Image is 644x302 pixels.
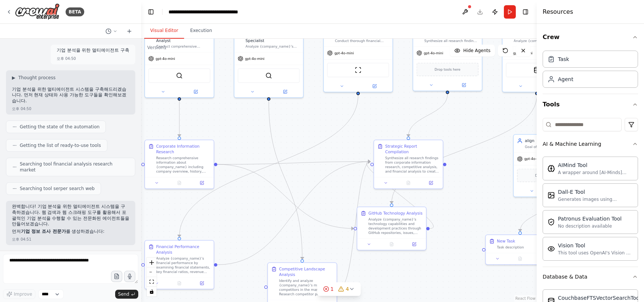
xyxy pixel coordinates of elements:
[269,89,301,95] button: Open in side panel
[20,124,100,130] span: Getting the state of the automation
[234,28,303,98] div: Competitive Intelligence SpecialistAnalyze {company_name}'s competitive landscape by identifying ...
[115,290,138,299] button: Send
[369,211,423,216] div: GitHub Technology Analysis
[520,7,531,17] button: Hide right sidebar
[547,245,555,253] img: VisionTool
[422,180,441,186] button: Open in side panel
[147,287,157,296] button: toggle interactivity
[57,56,76,61] div: 오후 04:50
[355,67,362,73] img: ScrapeWebsiteTool
[323,28,393,92] div: Conduct thorough financial analysis of {company_name} including revenue trends, profitability, fi...
[533,256,552,262] button: Open in side panel
[515,296,536,301] a: React Flow attribution
[12,229,129,235] p: 먼저 를 생성하겠습니다:
[12,75,56,81] button: ▶Thought process
[385,144,439,155] div: Strategic Report Compilation
[405,94,450,137] g: Edge from 0c441b7b-628a-43bf-a162-047a0eaad6a5 to d43c562c-7a2e-49f6-9700-fc5703265c68
[144,23,184,39] button: Visual Editor
[155,57,175,61] span: gpt-4o-mini
[12,75,15,81] span: ▶
[12,204,129,227] p: 완벽합니다! 기업 분석을 위한 멀티에이전트 시스템을 구축하겠습니다. 웹 검색과 웹 스크래핑 도구를 활용해서 포괄적인 기업 분석을 수행할 수 있는 전문화된 에이전트들을 만들어보...
[144,240,214,289] div: Financial Performance AnalysisAnalyze {company_name}'s financial performance by examining financi...
[558,242,633,249] div: Vision Tool
[448,82,480,89] button: Open in side panel
[167,180,191,186] button: No output available
[543,273,587,280] div: Database & Data
[184,23,218,39] button: Execution
[20,186,95,192] span: Searching tool serper search web
[558,188,633,196] div: Dall-E Tool
[514,39,568,43] div: Analyze {company_name}'s technology stack, development practices, and open-source contributions t...
[156,44,210,49] div: Conduct comprehensive research on {company_name} to gather detailed information about the company...
[331,285,334,293] span: 1
[156,244,210,255] div: Financial Performance Analysis
[424,39,478,43] div: Synthesize all research findings from corporate research, competitive analysis, and financial ana...
[543,134,638,154] button: AI & Machine Learning
[192,180,211,186] button: Open in side panel
[14,291,32,297] span: Improve
[177,95,361,237] g: Edge from 2e2b66ce-c098-44c8-92c8-407c391c4cc5 to 2196a2e0-6dc5-4262-85bd-59f510b83830
[57,48,129,54] p: 기업 분석을 위한 멀티에이전트 구축
[359,83,390,90] button: Open in side panel
[558,223,622,229] div: No description available
[558,55,569,63] div: Task
[397,180,420,186] button: No output available
[147,277,157,287] button: fit view
[334,51,354,55] span: gpt-4o-mini
[450,45,495,57] button: Hide Agents
[246,44,300,49] div: Analyze {company_name}'s competitive landscape by identifying key competitors, analyzing their st...
[524,157,544,161] span: gpt-4o-mini
[558,75,573,83] div: Agent
[380,241,403,248] button: No output available
[543,154,638,267] div: AI & Machine Learning
[373,140,443,189] div: Strategic Report CompilationSynthesize all research findings from corporate information research,...
[12,87,129,104] p: 기업 분석을 위한 멀티에이전트 시스템을 구축해드리겠습니다. 먼저 현재 상태와 사용 가능한 도구들을 확인해보겠습니다.
[547,192,555,199] img: DallETool
[558,161,633,169] div: AIMind Tool
[513,51,533,55] span: gpt-4o-mini
[424,51,443,55] span: gpt-4o-mini
[497,238,515,244] div: New Task
[15,3,60,20] img: Logo
[365,159,435,231] g: Edge from dcaef621-51b1-4b77-ad23-27ae2d6b5162 to d43c562c-7a2e-49f6-9700-fc5703265c68
[156,32,210,43] div: Corporate Research Analyst
[543,140,601,148] div: AI & Machine Learning
[266,101,305,259] g: Edge from 3d882961-6b5e-4ed6-bcdf-1b06ed35a32e to c87f09ff-7e12-4845-90ae-1dc62dbd9ca9
[340,159,370,290] g: Edge from c87f09ff-7e12-4845-90ae-1dc62dbd9ca9 to d43c562c-7a2e-49f6-9700-fc5703265c68
[389,95,540,204] g: Edge from e5d328a6-c026-4440-8576-7aa6f999ef50 to dcaef621-51b1-4b77-ad23-27ae2d6b5162
[12,106,31,112] div: 오후 04:50
[180,89,212,95] button: Open in side panel
[317,282,361,296] button: 14
[176,72,183,79] img: SerperDevTool
[20,142,101,148] span: Getting the list of ready-to-use tools
[543,267,638,286] button: Database & Data
[177,95,182,137] g: Edge from a8923873-491f-49e6-abf4-371a5d7a0b83 to cf4c0a2c-bae4-4636-ad6f-e8a6ce162d8b
[543,27,638,48] button: Crew
[147,45,167,51] div: Version 1
[369,217,423,235] div: Analyze {company_name}'s technology capabilities and development practices through GitHub reposit...
[543,94,638,115] button: Tools
[547,165,555,172] img: AIMindTool
[558,294,641,302] div: CouchbaseFTSVectorSearchTool
[558,215,622,222] div: Patronus Evaluation Tool
[558,196,633,202] div: Generates images using OpenAI's Dall-E model.
[357,206,426,250] div: GitHub Technology AnalysisAnalyze {company_name}'s technology capabilities and development practi...
[385,156,439,174] div: Synthesize all research findings from corporate information research, competitive analysis, and f...
[111,271,122,282] button: Upload files
[485,234,555,265] div: New TaskTask description
[192,280,211,287] button: Open in side panel
[435,67,460,72] span: Drop tools here
[547,218,555,226] img: PatronusEvalTool
[463,48,490,54] span: Hide Agents
[21,229,66,234] strong: 기업 정보 조사 전문가
[245,57,264,61] span: gpt-4o-mini
[20,161,129,173] span: Searching tool financial analysis research market
[543,7,573,16] h4: Resources
[147,267,157,277] button: zoom out
[413,28,482,91] div: Synthesize all research findings from corporate research, competitive analysis, and financial ana...
[102,27,120,36] button: Switch to previous chat
[18,75,56,81] span: Thought process
[146,7,156,17] button: Hide left sidebar
[3,289,35,299] button: Improve
[246,32,300,43] div: Competitive Intelligence Specialist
